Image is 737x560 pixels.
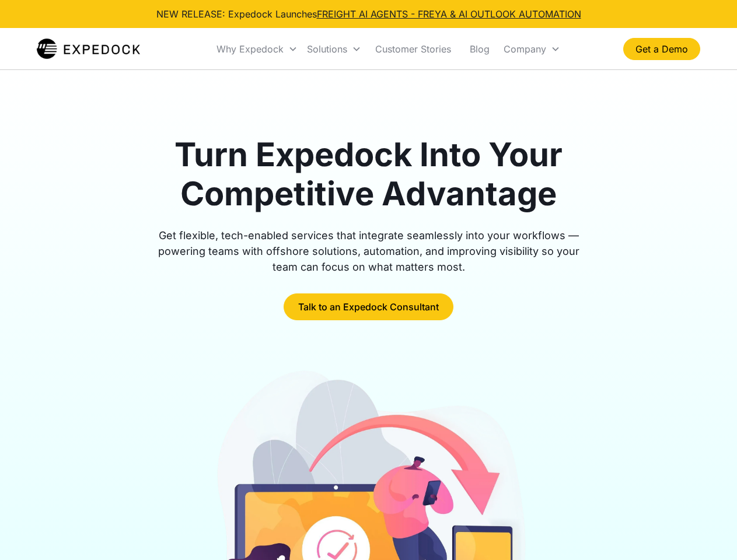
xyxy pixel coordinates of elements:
[317,8,581,20] a: FREIGHT AI AGENTS - FREYA & AI OUTLOOK AUTOMATION
[679,504,737,560] iframe: Chat Widget
[307,43,347,55] div: Solutions
[37,37,140,61] img: Expedock Logo
[156,7,581,21] div: NEW RELEASE: Expedock Launches
[623,38,700,60] a: Get a Demo
[145,135,593,213] h1: Turn Expedock Into Your Competitive Advantage
[37,37,140,61] a: home
[216,43,284,55] div: Why Expedock
[460,29,499,69] a: Blog
[499,29,565,69] div: Company
[145,228,593,275] div: Get flexible, tech-enabled services that integrate seamlessly into your workflows — powering team...
[212,29,302,69] div: Why Expedock
[366,29,460,69] a: Customer Stories
[302,29,366,69] div: Solutions
[504,43,546,55] div: Company
[284,293,453,320] a: Talk to an Expedock Consultant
